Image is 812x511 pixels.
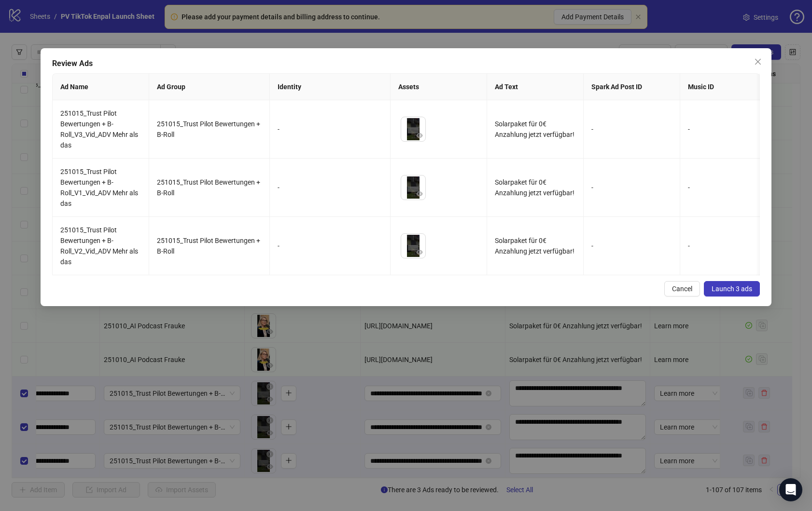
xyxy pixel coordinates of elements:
span: - [591,242,593,250]
button: Preview [414,130,425,141]
th: Ad Group [149,74,270,100]
div: - [688,182,769,193]
span: Launch 3 ads [712,285,752,293]
div: Review Ads [52,58,760,69]
img: Asset 1 [401,234,425,258]
div: - [278,241,382,251]
span: Cancel [672,285,692,293]
button: Close [750,54,766,69]
div: - [278,182,382,193]
span: Solarpaket für 0€ Anzahlung jetzt verfügbar! [495,178,574,197]
div: - [278,124,382,134]
span: eye [416,190,423,197]
div: - [688,241,769,251]
th: Music ID [680,74,777,100]
th: Spark Ad Post ID [584,74,680,100]
button: Preview [414,188,425,200]
span: 251015_Trust Pilot Bewertungen + B-Roll_V1_Vid_ADV Mehr als das [60,168,138,207]
div: 251015_Trust Pilot Bewertungen + B-Roll [157,235,262,256]
button: Preview [414,246,425,258]
div: 251015_Trust Pilot Bewertungen + B-Roll [157,177,262,198]
img: Asset 1 [401,175,425,200]
th: Assets [391,74,487,100]
button: Cancel [664,281,700,296]
span: 251015_Trust Pilot Bewertungen + B-Roll_V3_Vid_ADV Mehr als das [60,109,138,149]
th: Identity [270,74,391,100]
span: - [591,184,593,191]
div: 251015_Trust Pilot Bewertungen + B-Roll [157,119,262,140]
span: close [754,58,762,66]
span: Solarpaket für 0€ Anzahlung jetzt verfügbar! [495,120,574,138]
span: eye [416,249,423,255]
div: Open Intercom Messenger [779,478,802,501]
th: Ad Name [53,74,149,100]
span: - [591,125,593,133]
div: - [688,124,769,134]
span: eye [416,132,423,139]
th: Ad Text [487,74,584,100]
button: Launch 3 ads [704,281,760,296]
img: Asset 1 [401,117,425,141]
span: Solarpaket für 0€ Anzahlung jetzt verfügbar! [495,237,574,255]
span: 251015_Trust Pilot Bewertungen + B-Roll_V2_Vid_ADV Mehr als das [60,226,138,266]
